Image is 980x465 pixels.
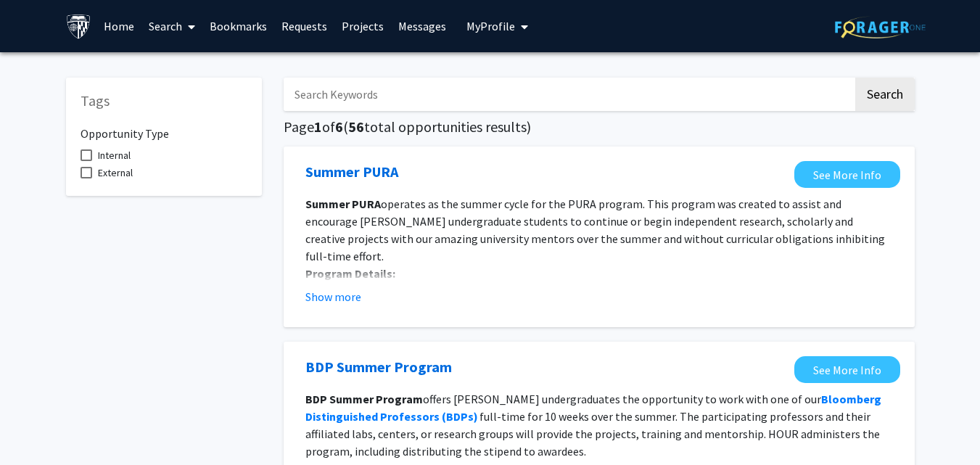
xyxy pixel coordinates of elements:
a: Bookmarks [202,1,274,52]
strong: Summer PURA [305,197,381,211]
span: 6 [335,118,343,136]
a: Opens in a new tab [305,356,452,378]
span: 1 [314,118,322,136]
a: Messages [391,1,453,52]
h5: Tags [81,92,247,110]
span: External [98,164,133,181]
img: Johns Hopkins University Logo [66,14,91,39]
strong: BDP Summer Program [305,392,423,406]
a: Search [141,1,202,52]
button: Search [855,78,915,111]
a: Opens in a new tab [794,161,900,188]
a: Home [96,1,141,52]
a: Opens in a new tab [305,161,398,183]
span: operates as the summer cycle for the PURA program. This program was created to assist and encoura... [305,197,885,263]
a: Projects [334,1,391,52]
img: ForagerOne Logo [835,16,926,38]
input: Search Keywords [284,78,853,111]
a: Opens in a new tab [794,356,900,383]
strong: Program Details: [305,266,395,281]
h6: Opportunity Type [81,115,247,141]
span: 56 [348,118,364,136]
p: offers [PERSON_NAME] undergraduates the opportunity to work with one of our full-time for 10 week... [305,390,893,460]
span: My Profile [466,19,515,33]
h5: Page of ( total opportunities results) [284,118,915,136]
iframe: Chat [11,400,62,454]
a: Requests [274,1,334,52]
button: Show more [305,288,361,305]
span: Internal [98,147,131,164]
